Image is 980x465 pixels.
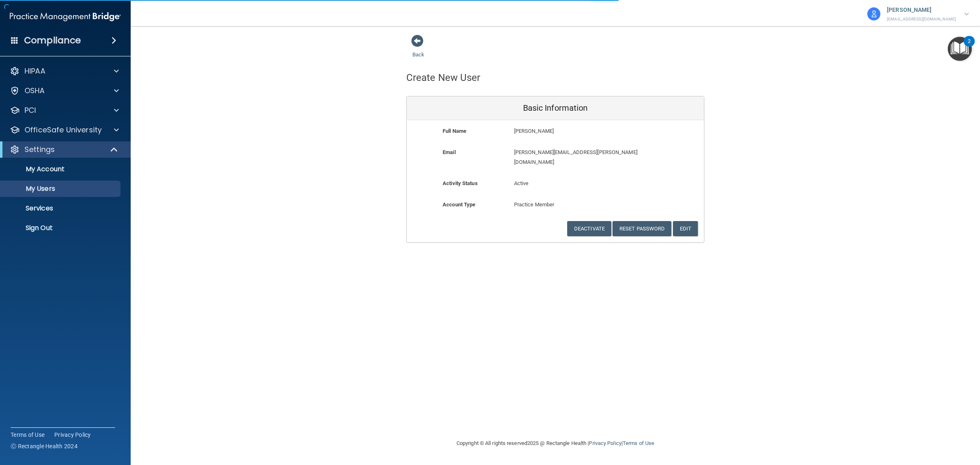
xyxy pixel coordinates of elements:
p: Sign Out [5,224,117,232]
b: Email [443,149,456,155]
p: HIPAA [24,66,45,76]
a: OSHA [10,86,119,96]
p: Services [5,204,117,212]
b: Full Name [443,128,466,134]
div: 2 [968,41,971,52]
p: PCI [24,105,36,115]
a: Terms of Use [623,440,654,446]
img: PMB logo [10,9,121,25]
button: Reset Password [612,221,671,236]
p: Settings [24,145,55,154]
b: Account Type [443,201,475,208]
p: [PERSON_NAME] [887,5,956,16]
p: Active [514,179,597,188]
a: OfficeSafe University [10,125,119,135]
p: [PERSON_NAME][EMAIL_ADDRESS][PERSON_NAME][DOMAIN_NAME] [514,148,644,167]
p: Practice Member [514,200,597,210]
a: Terms of Use [11,431,45,439]
b: Activity Status [443,180,478,186]
span: Ⓒ Rectangle Health 2024 [11,442,78,450]
button: Deactivate [567,221,611,236]
div: Copyright © All rights reserved 2025 @ Rectangle Health | | [406,430,704,456]
button: Open Resource Center, 2 new notifications [948,37,972,61]
p: OfficeSafe University [24,125,102,135]
h4: Compliance [24,35,81,46]
p: My Users [5,185,117,193]
a: Settings [10,145,118,154]
div: Basic Information [407,96,704,120]
p: My Account [5,165,117,173]
p: [EMAIL_ADDRESS][DOMAIN_NAME] [887,16,956,23]
h4: Create New User [406,72,481,83]
p: [PERSON_NAME] [514,126,644,136]
img: avatar.17b06cb7.svg [867,7,880,20]
a: Privacy Policy [54,431,91,439]
a: Back [412,42,424,58]
a: HIPAA [10,66,119,76]
img: arrow-down.227dba2b.svg [964,13,969,16]
button: Edit [673,221,698,236]
a: Privacy Policy [589,440,621,446]
p: OSHA [24,86,45,96]
a: PCI [10,105,119,115]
